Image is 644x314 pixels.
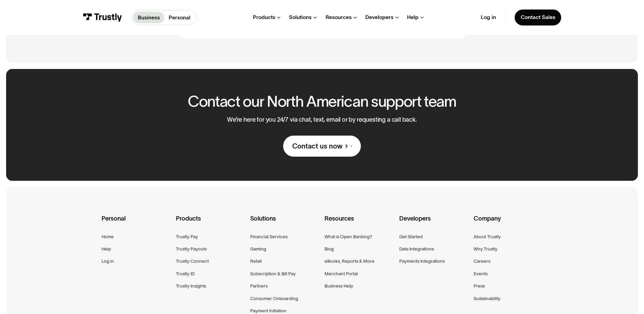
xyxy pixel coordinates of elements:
img: Trustly Logo [83,13,122,22]
a: Blog [325,245,334,253]
a: Help [102,245,111,253]
div: Company [474,214,542,233]
a: Business Help [325,282,353,290]
p: We’re here for you 24/7 via chat, text, email or by requesting a call back. [227,116,417,123]
div: Solutions [250,214,319,233]
div: Personal [102,214,170,233]
a: Gaming [250,245,266,253]
div: Resources [326,14,352,21]
a: Merchant Portal [325,270,358,278]
a: Data Integrations [399,245,434,253]
a: Payments Integrations [399,257,445,265]
p: Personal [169,14,190,22]
a: Contact us now [283,136,361,157]
a: Get Started [399,233,423,241]
div: Developers [365,14,393,21]
a: Why Trustly [474,245,497,253]
a: Trustly ID [176,270,195,278]
a: Contact Sales [515,10,562,25]
a: Retail [250,257,262,265]
a: Partners [250,282,268,290]
a: Log in [481,14,496,21]
a: Careers [474,257,490,265]
a: Trustly Connect [176,257,209,265]
h2: Contact our North American support team [188,93,456,110]
a: Home [102,233,114,241]
a: Trustly Insights [176,282,206,290]
div: Contact us now [292,142,343,151]
div: Developers [399,214,468,233]
div: Products [253,14,275,21]
a: Consumer Onboarding [250,295,298,302]
a: Personal [164,12,195,23]
div: Solutions [289,14,312,21]
a: eBooks, Reports & More [325,257,374,265]
a: Log in [102,257,114,265]
p: Business [138,14,160,22]
div: Resources [325,214,393,233]
a: Financial Services [250,233,288,241]
div: Contact Sales [521,14,555,21]
a: Trustly Payouts [176,245,207,253]
a: About Trustly [474,233,501,241]
a: Press [474,282,485,290]
a: What is Open Banking? [325,233,372,241]
div: Help [407,14,419,21]
a: Subscription & Bill Pay [250,270,296,278]
div: Products [176,214,245,233]
a: Business [133,12,164,23]
a: Events [474,270,487,278]
a: Trustly Pay [176,233,198,241]
a: Sustainability [474,295,500,302]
